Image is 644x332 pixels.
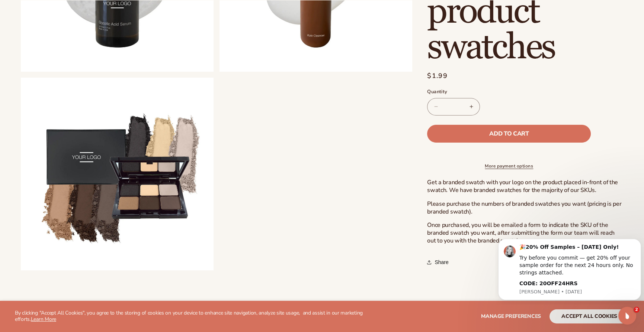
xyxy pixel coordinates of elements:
[489,130,529,136] span: Add to cart
[427,71,448,81] span: $1.99
[427,163,591,169] a: More payment options
[427,88,591,96] label: Quantity
[481,313,541,320] span: Manage preferences
[634,307,640,313] span: 2
[550,309,629,323] button: accept all cookies
[427,200,623,216] p: Please purchase the numbers of branded swatches you want (pricing is per branded swatch).
[427,124,591,142] button: Add to cart
[427,221,623,244] p: Once purchased, you will be emailed a form to indicate the SKU of the branded swatch you want, af...
[31,316,56,323] a: Learn More
[15,310,382,323] p: By clicking "Accept All Cookies", you agree to the storing of cookies on your device to enhance s...
[427,179,623,194] p: Get a branded swatch with your logo on the product placed in-front of the swatch. We have branded...
[618,307,636,325] iframe: Intercom live chat
[481,309,541,323] button: Manage preferences
[495,232,644,305] iframe: Intercom notifications message
[427,254,451,270] button: Share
